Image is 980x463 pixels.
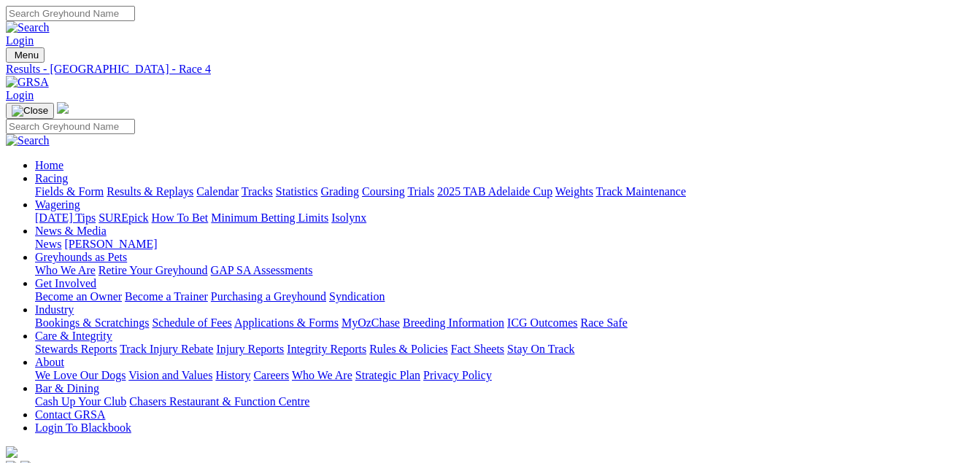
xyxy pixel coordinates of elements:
[507,316,577,329] a: ICG Outcomes
[6,119,135,134] input: Search
[15,50,39,61] span: Menu
[253,369,289,381] a: Careers
[6,103,54,119] button: Toggle navigation
[35,251,127,263] a: Greyhounds as Pets
[437,185,552,198] a: 2025 TAB Adelaide Cup
[35,408,105,421] a: Contact GRSA
[35,172,68,184] a: Racing
[35,264,96,276] a: Who We Are
[507,343,574,355] a: Stay On Track
[211,290,326,303] a: Purchasing a Greyhound
[125,290,208,303] a: Become a Trainer
[342,316,400,329] a: MyOzChase
[152,211,209,224] a: How To Bet
[369,343,448,355] a: Rules & Policies
[423,369,492,381] a: Privacy Policy
[555,185,593,198] a: Weights
[57,102,69,114] img: logo-grsa-white.png
[35,395,126,408] a: Cash Up Your Club
[35,159,63,171] a: Home
[6,47,45,63] button: Toggle navigation
[35,316,974,330] div: Industry
[215,369,250,381] a: History
[99,264,208,276] a: Retire Your Greyhound
[129,395,309,408] a: Chasers Restaurant & Function Centre
[362,185,405,198] a: Coursing
[6,446,18,458] img: logo-grsa-white.png
[35,343,974,356] div: Care & Integrity
[211,211,328,224] a: Minimum Betting Limits
[35,395,974,408] div: Bar & Dining
[6,34,34,47] a: Login
[35,277,96,289] a: Get Involved
[35,198,80,211] a: Wagering
[35,382,99,394] a: Bar & Dining
[6,21,50,34] img: Search
[6,89,34,101] a: Login
[35,185,974,198] div: Racing
[216,343,284,355] a: Injury Reports
[234,316,339,329] a: Applications & Forms
[329,290,385,303] a: Syndication
[35,238,974,251] div: News & Media
[35,369,126,381] a: We Love Our Dogs
[35,343,117,355] a: Stewards Reports
[35,238,61,250] a: News
[35,211,974,225] div: Wagering
[35,421,131,434] a: Login To Blackbook
[99,211,148,224] a: SUREpick
[64,238,157,250] a: [PERSON_NAME]
[292,369,352,381] a: Who We Are
[120,343,213,355] a: Track Injury Rebate
[6,134,50,147] img: Search
[196,185,239,198] a: Calendar
[35,225,107,237] a: News & Media
[276,185,318,198] a: Statistics
[321,185,359,198] a: Grading
[35,264,974,277] div: Greyhounds as Pets
[35,356,64,368] a: About
[35,290,122,303] a: Become an Owner
[6,63,974,76] a: Results - [GEOGRAPHIC_DATA] - Race 4
[331,211,366,224] a: Isolynx
[355,369,420,381] a: Strategic Plan
[407,185,434,198] a: Trials
[35,185,104,198] a: Fields & Form
[35,316,149,329] a: Bookings & Scratchings
[35,211,96,224] a: [DATE] Tips
[403,316,504,329] a: Breeding Information
[580,316,627,329] a: Race Safe
[35,369,974,382] div: About
[107,185,193,198] a: Results & Replays
[242,185,273,198] a: Tracks
[211,264,313,276] a: GAP SA Assessments
[35,290,974,303] div: Get Involved
[451,343,504,355] a: Fact Sheets
[128,369,212,381] a: Vision and Values
[6,6,135,21] input: Search
[35,303,74,316] a: Industry
[12,105,48,117] img: Close
[6,76,49,89] img: GRSA
[287,343,366,355] a: Integrity Reports
[596,185,686,198] a: Track Maintenance
[152,316,231,329] a: Schedule of Fees
[35,330,112,342] a: Care & Integrity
